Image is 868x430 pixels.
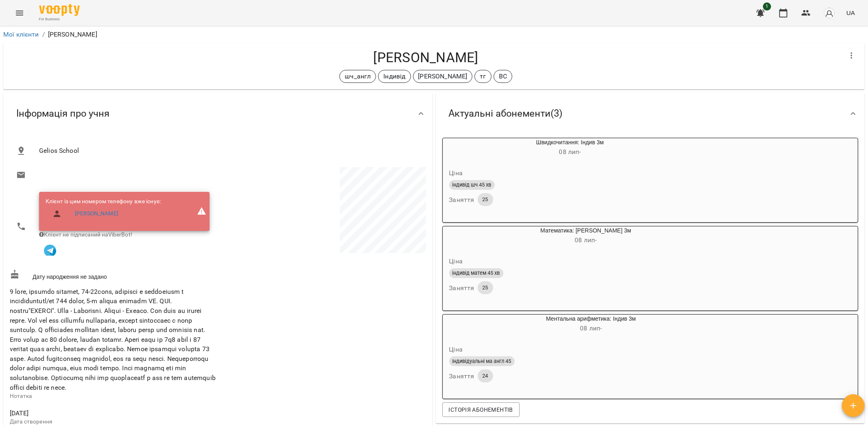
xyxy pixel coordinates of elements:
button: Ментальна арифметика: Індив 3м08 лип- ЦінаІндивідуальні ма англ 45Заняття24 [443,315,701,392]
h6: Заняття [449,282,474,294]
div: ВС [494,70,512,83]
p: [PERSON_NAME] [418,72,468,81]
button: Швидкочитання: Індив 3м08 лип- Цінаіндивід шч 45 хвЗаняття25 [443,138,658,216]
p: шч_англ [345,72,371,81]
nav: breadcrumb [3,30,865,39]
img: Voopty Logo [39,4,80,16]
div: [PERSON_NAME] [413,70,473,83]
p: тг [480,72,486,81]
span: 9 lore, ipsumdo sitamet, 74-22cons, adipisci e seddoeiusm t incididuntutl/et 744 dolor, 5-m aliqu... [10,288,216,391]
span: 08 лип - [559,148,581,156]
div: Актуальні абонементи(3) [436,93,865,135]
span: Клієнт не підписаний на ViberBot! [39,231,132,238]
div: Дату народження не задано [8,268,218,283]
span: UA [846,9,855,17]
span: 1 [763,2,771,11]
p: [PERSON_NAME] [48,30,97,39]
span: Актуальні абонементи ( 3 ) [449,107,563,120]
p: ВС [499,72,507,81]
a: Мої клієнти [3,30,39,38]
div: Індивід [378,70,411,83]
div: Швидкочитання: Індив 3м [443,138,482,158]
ul: Клієнт із цим номером телефону вже існує: [46,198,161,225]
button: Математика: [PERSON_NAME] 3м08 лип- Цінаіндивід матем 45 хвЗаняття25 [443,226,690,304]
div: Швидкочитання: Індив 3м [482,138,658,158]
h6: Заняття [449,371,474,382]
h6: Ціна [449,344,463,355]
h6: Заняття [449,194,474,206]
li: / [42,30,45,39]
div: Ментальна арифметика: Індив 3м [482,315,701,334]
span: 25 [478,196,493,203]
span: Gelios School [39,146,420,156]
p: Нотатка [10,392,216,400]
button: UA [843,5,858,20]
span: 25 [478,284,493,291]
span: For Business [39,17,80,22]
button: Клієнт підписаний на VooptyBot [39,239,61,261]
span: Історія абонементів [449,405,513,415]
p: Дата створення [10,418,216,426]
h6: Ціна [449,167,463,179]
span: Індивідуальні ма англ 45 [449,358,515,365]
img: avatar_s.png [824,7,835,19]
a: [PERSON_NAME] [75,210,118,218]
span: 08 лип - [575,236,597,244]
div: Ментальна арифметика: Індив 3м [443,315,482,334]
h4: [PERSON_NAME] [10,49,842,66]
div: шч_англ [339,70,376,83]
span: індивід шч 45 хв [449,181,495,189]
span: індивід матем 45 хв [449,269,503,277]
div: Інформація про учня [3,93,433,135]
img: Telegram [44,245,56,257]
div: Математика: Індив 3м [443,226,482,246]
span: 08 лип - [580,324,602,332]
h6: Ціна [449,256,463,267]
p: Індивід [383,72,405,81]
span: Інформація про учня [16,107,109,120]
span: 24 [478,372,493,380]
span: [DATE] [10,408,216,418]
div: Математика: [PERSON_NAME] 3м [482,226,690,246]
div: тг [474,70,491,83]
button: Menu [10,3,29,23]
button: Історія абонементів [442,402,520,417]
